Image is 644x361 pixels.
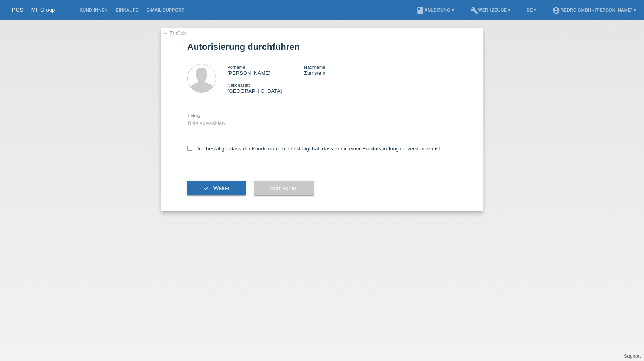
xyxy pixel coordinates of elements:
[412,8,458,12] a: bookAnleitung ▾
[187,146,442,152] label: Ich bestätige, dass der Kunde mündlich bestätigt hat, dass er mit einer Bonitätsprüfung einversta...
[552,6,560,14] i: account_circle
[187,180,246,196] button: check Weiter
[163,30,186,36] a: ← Zurück
[466,8,515,12] a: buildWerkzeuge ▾
[522,8,540,12] a: DE ▾
[187,42,457,52] h1: Autorisierung durchführen
[254,180,314,196] button: Abbrechen
[227,83,250,88] span: Nationalität
[304,64,380,76] div: Zumstein
[270,185,298,191] span: Abbrechen
[416,6,424,14] i: book
[227,82,304,94] div: [GEOGRAPHIC_DATA]
[304,65,325,70] span: Nachname
[213,185,230,191] span: Weiter
[75,8,111,12] a: Kund*innen
[227,65,245,70] span: Vorname
[548,8,640,12] a: account_circleRedro GmbH - [PERSON_NAME] ▾
[142,8,188,12] a: E-Mail Support
[111,8,142,12] a: Einkäufe
[624,353,641,359] a: Support
[470,6,478,14] i: build
[227,64,304,76] div: [PERSON_NAME]
[203,185,210,191] i: check
[12,7,55,13] a: POS — MF Group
